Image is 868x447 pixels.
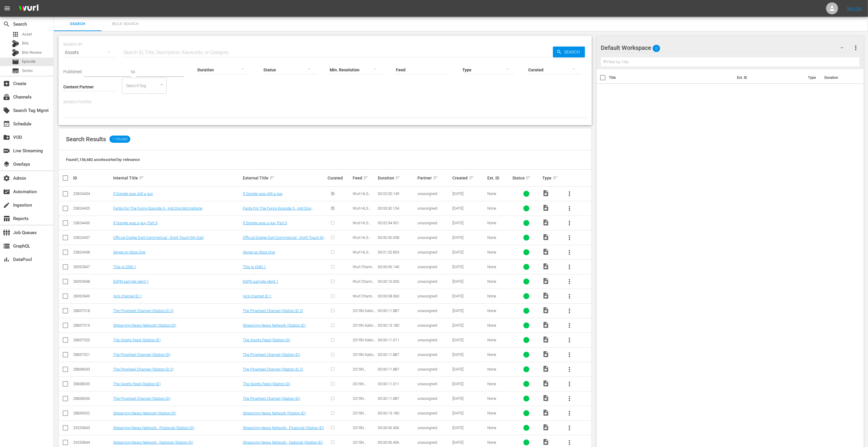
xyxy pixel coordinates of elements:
a: The Sports Feed (Station ID) [113,338,161,342]
button: more_vert [562,318,577,333]
th: Ext. ID [733,69,804,86]
a: Streaming News Network (Station ID) [243,411,306,415]
span: 2015N Station IDs [353,411,371,420]
button: more_vert [562,377,577,391]
span: Series [22,68,33,74]
a: The Pinwheel Channel (Station ID 2) [113,367,173,371]
div: 28392849 [73,294,111,298]
div: 28838033 [73,367,111,371]
div: Type [543,174,561,182]
div: 00:00:11.011 [378,338,416,342]
div: 00:00:13.180 [378,323,416,328]
div: None [488,411,511,415]
a: Official Dodge Dart Commercial - Don't Touch My Dart [113,235,204,240]
button: more_vert [562,333,577,347]
div: [DATE] [453,338,486,342]
div: None [488,382,511,386]
span: unassigned [418,382,437,386]
div: 28392847 [73,265,111,269]
span: Create [3,80,10,87]
span: more_vert [852,44,859,51]
span: unassigned [418,206,437,211]
span: more_vert [566,439,573,446]
a: Sign Out [847,6,862,11]
span: Video [543,336,550,343]
span: Video [543,409,550,416]
a: The Pinwheel Channel (Station ID 2) [113,308,173,313]
div: 23824438 [73,250,111,254]
div: 28837520 [73,338,111,342]
button: Search [553,47,585,57]
span: more_vert [566,410,573,417]
div: None [488,294,511,298]
button: more_vert [562,187,577,201]
div: [DATE] [453,308,486,313]
a: Fanta For The Funny Episode 5 - Hot Dog Microphone [243,206,314,215]
div: [DATE] [453,382,486,386]
span: 0 [653,42,660,55]
span: more_vert [566,293,573,300]
div: [DATE] [453,279,486,284]
span: 1,156,682 [110,136,130,143]
div: 29235843 [73,426,111,430]
a: The Pinwheel Channel (Station ID) [113,396,170,401]
div: 28837518 [73,308,111,313]
div: 28392848 [73,279,111,284]
div: None [488,206,511,211]
div: 23824434 [73,191,111,196]
div: 28838036 [73,396,111,401]
span: Episode [22,59,36,64]
span: Video [543,365,550,372]
a: Streaming News Network (Station ID) [113,323,176,328]
a: The Sports Feed (Station ID) [243,338,290,342]
span: Video [543,424,550,431]
button: more_vert [562,421,577,435]
span: Found 1,156,682 assets sorted by: relevance [66,157,140,162]
button: more_vert [562,245,577,259]
span: sort [433,175,438,181]
span: Asset [12,31,19,38]
span: Bits [22,40,29,46]
span: unassigned [418,440,437,445]
span: Video [543,219,550,226]
span: Reports [3,215,10,222]
button: Open [159,82,165,87]
div: 23824436 [73,221,111,225]
div: Bits Review [12,49,19,56]
a: Streaming News Network - National (Station ID) [243,440,323,445]
span: more_vert [566,190,573,197]
span: Wurl HLS Test [353,235,371,244]
span: sort [469,175,474,181]
a: ESPN sample ident 1 [243,279,278,284]
div: [DATE] [453,411,486,415]
span: Live Streaming [3,147,10,154]
span: more_vert [566,322,573,329]
span: Bulk Search [105,21,146,27]
div: 00:01:52.853 [378,250,416,254]
button: more_vert [562,274,577,289]
span: Ingestion [3,202,10,209]
span: VOD [3,134,10,141]
a: If Google was a guy, Part 3 [243,221,287,225]
button: more_vert [852,41,859,55]
span: Wurl HLS Test [353,206,371,215]
span: Video [543,394,550,402]
span: menu [4,5,11,12]
span: Video [543,263,550,270]
span: sort [553,175,558,181]
span: more_vert [566,205,573,212]
div: 29235844 [73,440,111,445]
div: 00:00:11.887 [378,308,416,313]
span: unassigned [418,265,437,269]
span: Video [543,351,550,358]
div: 00:00:11.887 [378,396,416,401]
span: Episode [12,58,19,65]
a: Official Dodge Dart Commercial - Don't Touch My Dart [243,235,326,244]
span: unassigned [418,294,437,298]
button: more_vert [562,391,577,406]
a: nick channel ID 1 [243,294,271,298]
div: [DATE] [453,440,486,445]
div: [DATE] [453,235,486,240]
span: 2015N Station IDs [353,426,371,434]
div: 28837521 [73,352,111,357]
